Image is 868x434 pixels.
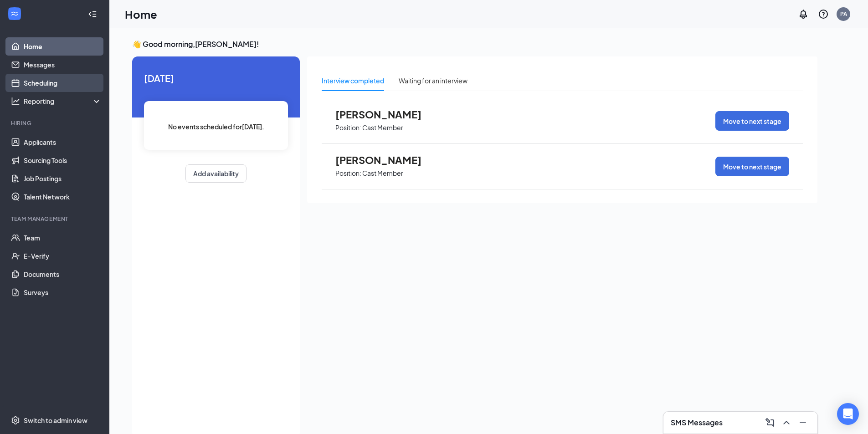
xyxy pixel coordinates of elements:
[24,229,102,247] a: Team
[24,416,87,425] div: Switch to admin view
[818,9,829,20] svg: QuestionInfo
[335,154,436,166] span: [PERSON_NAME]
[840,10,847,18] div: PA
[779,415,794,430] button: ChevronUp
[11,416,20,425] svg: Settings
[24,283,102,301] a: Surveys
[362,123,403,132] p: Cast Member
[24,151,102,169] a: Sourcing Tools
[798,9,809,20] svg: Notifications
[24,133,102,151] a: Applicants
[763,415,777,430] button: ComposeMessage
[335,108,436,120] span: [PERSON_NAME]
[11,215,100,223] div: Team Management
[144,71,288,85] span: [DATE]
[335,169,361,178] p: Position:
[24,37,102,56] a: Home
[24,74,102,92] a: Scheduling
[715,157,789,176] button: Move to next stage
[168,122,264,132] span: No events scheduled for [DATE] .
[24,56,102,74] a: Messages
[797,417,808,428] svg: Minimize
[335,123,361,132] p: Position:
[88,10,97,19] svg: Collapse
[125,6,157,22] h1: Home
[781,417,792,428] svg: ChevronUp
[837,403,859,425] div: Open Intercom Messenger
[10,9,19,18] svg: WorkstreamLogo
[24,97,102,106] div: Reporting
[24,247,102,265] a: E-Verify
[24,265,102,283] a: Documents
[185,164,247,183] button: Add availability
[671,418,723,428] h3: SMS Messages
[399,76,467,86] div: Waiting for an interview
[11,97,20,106] svg: Analysis
[132,39,817,49] h3: 👋 Good morning, [PERSON_NAME] !
[322,76,384,86] div: Interview completed
[24,169,102,188] a: Job Postings
[796,415,810,430] button: Minimize
[24,188,102,206] a: Talent Network
[362,169,403,178] p: Cast Member
[715,111,789,131] button: Move to next stage
[11,119,100,127] div: Hiring
[765,417,776,428] svg: ComposeMessage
